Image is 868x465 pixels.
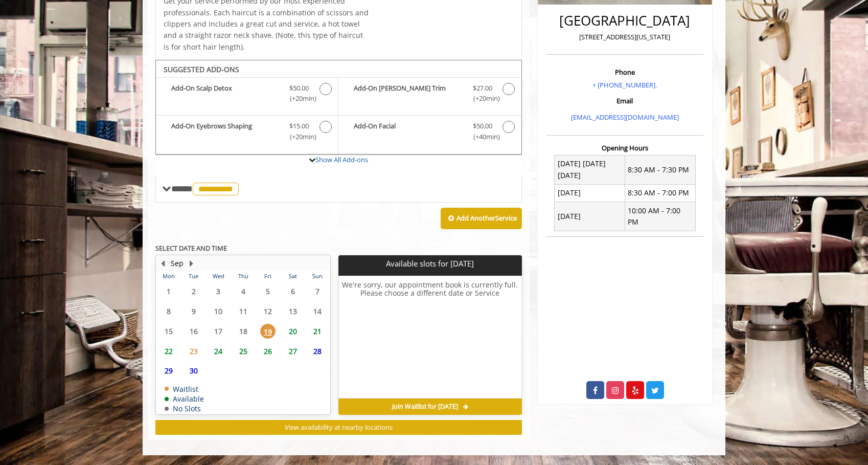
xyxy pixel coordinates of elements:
h2: [GEOGRAPHIC_DATA] [549,13,701,28]
b: Add Another Service [456,213,517,223]
label: Add-On Eyebrows Shaping [161,121,333,145]
span: 19 [260,324,276,339]
span: 24 [211,344,226,359]
th: Thu [231,271,255,281]
b: SELECT DATE AND TIME [155,243,227,253]
span: 26 [260,344,276,359]
label: Add-On Scalp Detox [161,83,333,107]
h3: Opening Hours [546,144,703,151]
span: (+20min ) [284,131,314,142]
td: Select day28 [305,341,330,361]
label: Add-On Beard Trim [344,83,516,107]
span: 27 [285,344,301,359]
p: [STREET_ADDRESS][US_STATE] [549,32,701,42]
td: No Slots [165,405,204,412]
td: Select day22 [156,341,181,361]
span: 23 [186,344,201,359]
button: Next Month [187,258,195,269]
span: Join Waitlist for [DATE] [392,403,458,411]
span: 20 [285,324,301,339]
td: Select day25 [231,341,255,361]
h3: Email [549,97,701,104]
th: Sun [305,271,330,281]
span: $50.00 [289,83,309,94]
span: 25 [236,344,251,359]
span: (+20min ) [284,93,314,104]
button: Previous Month [158,258,167,269]
p: Available slots for [DATE] [342,259,517,268]
a: + [PHONE_NUMBER]. [592,80,657,90]
div: The Made Man Senior Barber Haircut Add-onS [155,60,522,155]
b: Add-On [PERSON_NAME] Trim [354,83,462,104]
td: 8:30 AM - 7:00 PM [625,184,695,202]
span: $15.00 [289,121,309,131]
td: Waitlist [165,385,204,393]
span: $50.00 [473,121,492,131]
button: Sep [171,258,184,269]
td: Select day26 [256,341,280,361]
span: 30 [186,363,201,378]
td: 10:00 AM - 7:00 PM [625,202,695,231]
td: Select day30 [181,361,205,381]
td: Select day19 [256,321,280,341]
span: 29 [161,363,176,378]
label: Add-On Facial [344,121,516,145]
th: Sat [280,271,305,281]
span: 21 [310,324,325,339]
b: Add-On Facial [354,121,462,142]
td: Select day23 [181,341,205,361]
th: Wed [206,271,231,281]
span: (+20min ) [467,93,497,104]
span: $27.00 [473,83,492,94]
th: Mon [156,271,181,281]
button: View availability at nearby locations [155,420,522,435]
a: Show All Add-ons [315,155,368,164]
span: View availability at nearby locations [285,423,393,432]
span: 22 [161,344,176,359]
button: Add AnotherService [441,208,522,229]
td: 8:30 AM - 7:30 PM [625,155,695,184]
td: Select day24 [206,341,231,361]
th: Tue [181,271,205,281]
b: SUGGESTED ADD-ONS [164,64,239,74]
th: Fri [256,271,280,281]
td: [DATE] [DATE] [DATE] [555,155,625,184]
h3: Phone [549,69,701,76]
span: (+40min ) [467,131,497,142]
a: [EMAIL_ADDRESS][DOMAIN_NAME] [571,113,679,122]
td: Select day20 [280,321,305,341]
b: Add-On Eyebrows Shaping [171,121,279,142]
td: Select day27 [280,341,305,361]
td: [DATE] [555,202,625,231]
td: Select day21 [305,321,330,341]
td: Available [165,395,204,403]
td: Select day29 [156,361,181,381]
span: 28 [310,344,325,359]
td: [DATE] [555,184,625,202]
h6: We're sorry, our appointment book is currently full. Please choose a different date or Service [339,281,521,394]
b: Add-On Scalp Detox [171,83,279,104]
